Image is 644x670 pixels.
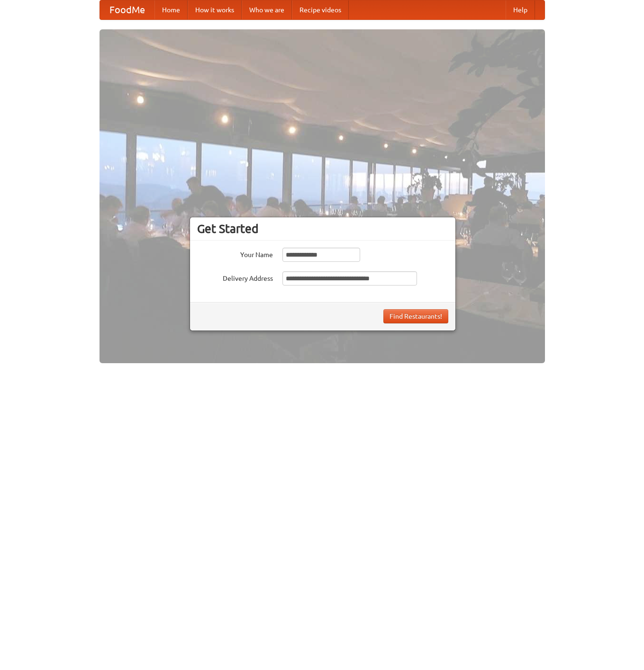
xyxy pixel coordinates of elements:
a: Recipe videos [292,0,349,19]
label: Your Name [197,248,273,259]
label: Delivery Address [197,271,273,283]
a: Help [506,0,535,19]
a: Who we are [242,0,292,19]
button: Find Restaurants! [383,309,448,323]
a: Home [154,0,188,19]
h3: Get Started [197,222,448,236]
a: How it works [188,0,242,19]
a: FoodMe [100,0,154,19]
